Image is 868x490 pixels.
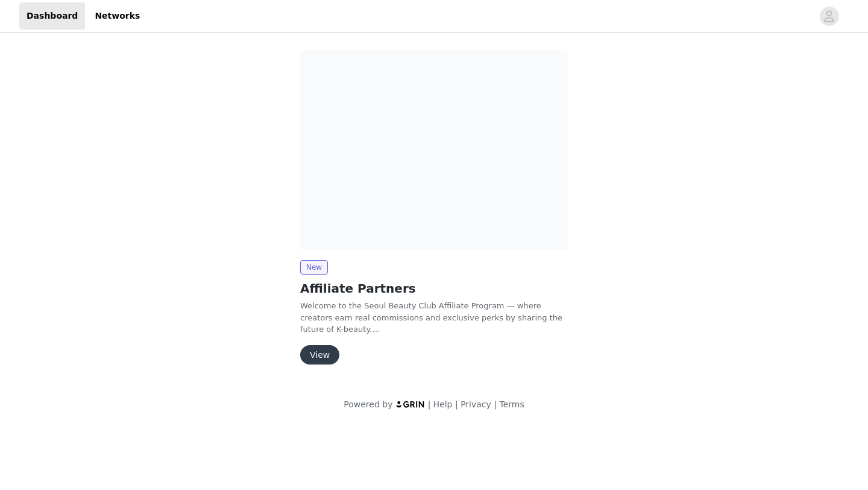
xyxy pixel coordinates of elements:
a: View [300,351,339,360]
a: Dashboard [19,2,85,30]
img: Seoul Beauty Club [300,49,568,250]
span: Powered by [344,399,392,409]
span: | [455,399,458,409]
span: | [494,399,497,409]
span: New [300,260,328,275]
p: Welcome to the Seoul Beauty Club Affiliate Program — where creators earn real commissions and exc... [300,300,568,336]
div: avatar [823,7,835,26]
a: Help [433,399,453,409]
a: Privacy [461,399,491,409]
a: Networks [87,2,147,30]
img: logo [395,400,426,408]
a: Terms [499,399,524,409]
button: View [300,345,339,364]
h2: Affiliate Partners [300,279,568,297]
span: | [428,399,431,409]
